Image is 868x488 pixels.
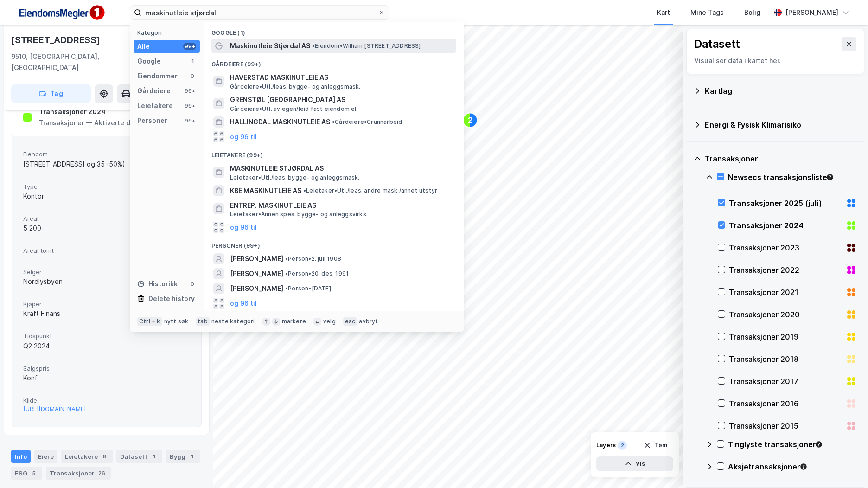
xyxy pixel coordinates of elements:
span: Maskinutleie Stjørdal AS [230,40,310,51]
div: avbryt [359,318,378,325]
span: HALLINGDAL MASKINUTLEIE AS [230,116,330,128]
div: [PERSON_NAME] [785,7,838,18]
button: og 96 til [230,131,257,142]
div: Transaksjoner 2024 [729,220,842,231]
span: • [303,187,306,194]
span: Leietaker • Utl./leas. andre mask./annet utstyr [303,187,437,194]
div: Leietakere [137,100,173,111]
div: Kontor [23,191,190,202]
span: Person • 2. juli 1908 [285,255,341,263]
div: Datasett [116,450,162,463]
span: Tidspunkt [23,332,190,340]
div: Kraft Finans [23,308,190,319]
span: • [285,285,288,292]
div: Transaksjoner 2019 [729,331,842,342]
div: Personer [137,115,167,126]
span: Person • 20. des. 1991 [285,270,349,277]
div: [URL][DOMAIN_NAME] [23,405,86,413]
div: Energi & Fysisk Klimarisiko [705,119,857,130]
div: Transaksjoner 2018 [729,353,842,365]
span: [PERSON_NAME] [230,253,283,264]
span: • [285,270,288,277]
div: tab [196,317,210,326]
div: Visualiser data i kartet her. [694,55,856,66]
div: Newsecs transaksjonsliste [728,172,857,183]
div: Layers [596,442,616,449]
div: Transaksjoner [705,153,857,164]
div: Kart [657,7,670,18]
span: Areal tomt [23,247,190,255]
span: Gårdeiere • Utl. av egen/leid fast eiendom el. [230,105,358,113]
div: Delete history [148,293,195,304]
div: Tinglyste transaksjoner [728,439,857,450]
div: Datasett [694,37,740,51]
span: Type [23,183,190,191]
div: esc [343,317,357,326]
div: Transaksjoner 2022 [729,264,842,276]
div: 26 [96,469,107,478]
span: GRENSTØL [GEOGRAPHIC_DATA] AS [230,94,453,105]
div: 1 [189,58,196,65]
div: Personer (99+) [204,235,464,251]
button: Vis [596,456,673,471]
span: Kilde [23,397,190,405]
div: Leietakere [61,450,113,463]
div: Eiere [34,450,57,463]
button: og 96 til [230,222,257,233]
div: [STREET_ADDRESS] og 35 (50%) [23,159,190,170]
span: Person • [DATE] [285,285,331,292]
div: Kartlag [705,85,857,96]
div: Map marker [463,113,478,128]
div: Mine Tags [690,7,724,18]
span: • [312,42,315,49]
div: Transaksjoner 2020 [729,309,842,320]
div: Aksjetransaksjoner [728,461,857,472]
div: Transaksjoner 2015 [729,420,842,431]
div: Gårdeiere (99+) [204,53,464,70]
iframe: Chat Widget [822,443,868,488]
div: 99+ [183,102,196,109]
span: KBE MASKINUTLEIE AS [230,185,301,196]
div: Transaksjoner 2025 (juli) [729,198,842,209]
text: 2 [468,116,472,124]
span: MASKINUTLEIE STJØRDAL AS [230,163,453,174]
div: neste kategori [211,318,255,325]
div: Transaksjoner 2016 [729,398,842,409]
span: Leietaker • Utl./leas. bygge- og anleggsmask. [230,174,360,181]
div: 99+ [183,87,196,95]
div: Tooltip anchor [815,440,823,449]
div: Transaksjoner — Aktiverte datasett [39,117,154,128]
div: ESG [11,467,42,480]
div: Kategori [137,29,200,36]
div: 1 [149,452,159,461]
div: Kontrollprogram for chat [822,443,868,488]
span: Gårdeiere • Utl./leas. bygge- og anleggsmask. [230,83,361,90]
div: Q2 2024 [23,340,190,352]
div: Nordlysbyen [23,276,190,287]
span: Eiendom [23,150,190,158]
img: F4PB6Px+NJ5v8B7XTbfpPpyloAAAAASUVORK5CYII= [15,2,108,23]
span: Areal [23,215,190,223]
div: 8 [100,452,109,461]
button: og 96 til [230,298,257,309]
div: Tooltip anchor [799,462,808,471]
span: HAVERSTAD MASKINUTLEIE AS [230,72,453,83]
div: Tooltip anchor [826,173,834,181]
div: 9510, [GEOGRAPHIC_DATA], [GEOGRAPHIC_DATA] [11,51,163,73]
div: 5 [29,469,38,478]
div: Konf. [23,372,190,384]
div: 1 [187,452,197,461]
div: Transaksjoner 2021 [729,287,842,298]
div: nytt søk [164,318,189,325]
span: Kjøper [23,300,190,308]
div: Transaksjoner 2017 [729,376,842,387]
div: Historikk [137,278,178,289]
span: ENTREP. MASKINUTLEIE AS [230,200,453,211]
div: Leietakere (99+) [204,144,464,161]
button: Tøm [638,438,673,453]
div: Transaksjoner [46,467,111,480]
span: [PERSON_NAME] [230,283,283,294]
span: Leietaker • Annen spes. bygge- og anleggsvirks. [230,211,368,218]
div: [STREET_ADDRESS] [11,32,102,47]
span: Selger [23,268,190,276]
